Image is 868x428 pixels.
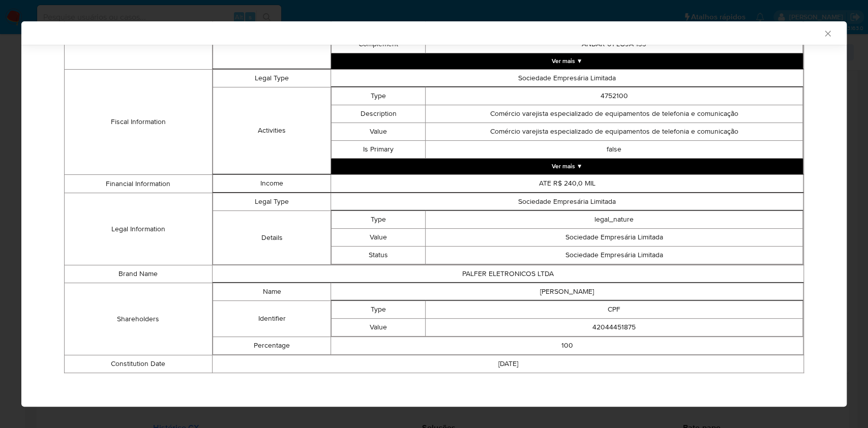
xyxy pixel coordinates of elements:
[213,337,331,355] td: Percentage
[65,355,213,373] td: Constitution Date
[65,193,213,265] td: Legal Information
[823,28,832,38] button: Fechar a janela
[332,319,426,337] td: Value
[332,123,426,141] td: Value
[426,211,803,229] td: legal_nature
[213,193,331,211] td: Legal Type
[212,265,803,283] td: PALFER ELETRONICOS LTDA
[426,319,803,337] td: 42044451875
[213,301,331,337] td: Identifier
[331,159,803,174] button: Expand array
[332,247,426,264] td: Status
[426,229,803,247] td: Sociedade Empresária Limitada
[213,70,331,87] td: Legal Type
[426,87,803,105] td: 4752100
[213,175,331,193] td: Income
[332,141,426,159] td: Is Primary
[332,301,426,319] td: Type
[426,105,803,123] td: Comércio varejista especializado de equipamentos de telefonia e comunicação
[65,175,213,193] td: Financial Information
[332,211,426,229] td: Type
[331,175,803,193] td: ATE R$ 240,0 MIL
[213,283,331,301] td: Name
[21,21,847,407] div: closure-recommendation-modal
[332,105,426,123] td: Description
[213,87,331,174] td: Activities
[65,265,213,283] td: Brand Name
[65,283,213,355] td: Shareholders
[332,87,426,105] td: Type
[331,70,803,87] td: Sociedade Empresária Limitada
[65,70,213,175] td: Fiscal Information
[426,141,803,159] td: false
[426,247,803,264] td: Sociedade Empresária Limitada
[331,53,803,69] button: Expand array
[331,283,803,301] td: [PERSON_NAME]
[332,229,426,247] td: Value
[331,337,803,355] td: 100
[331,193,803,211] td: Sociedade Empresária Limitada
[212,355,803,373] td: [DATE]
[426,123,803,141] td: Comércio varejista especializado de equipamentos de telefonia e comunicação
[426,301,803,319] td: CPF
[213,211,331,265] td: Details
